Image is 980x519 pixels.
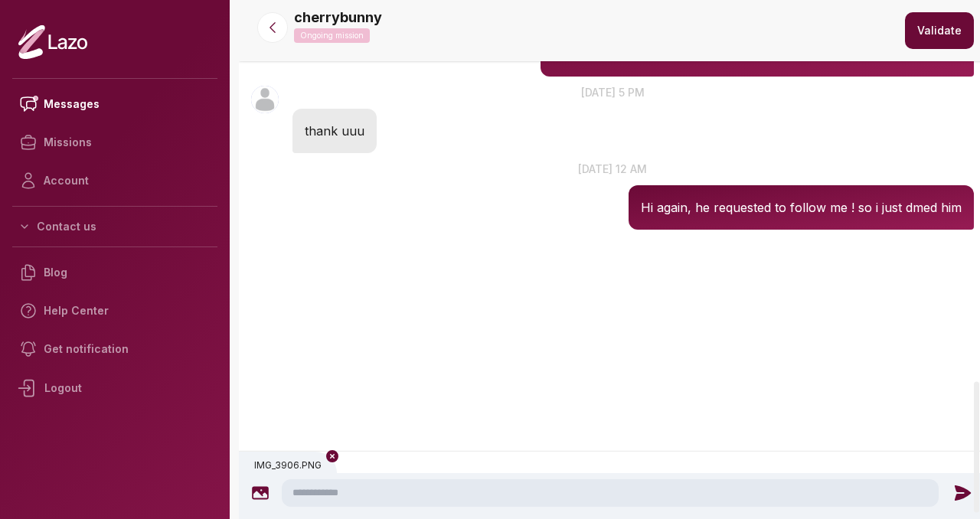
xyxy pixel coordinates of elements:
a: Messages [12,85,217,123]
span: IMG_3906.PNG [254,459,322,471]
p: Ongoing mission [294,28,370,43]
a: Help Center [12,292,217,330]
p: Hi again, he requested to follow me ! so i just dmed him [641,197,962,217]
p: thank uuu [305,121,364,141]
a: Missions [12,123,217,162]
button: Contact us [12,213,217,240]
a: Get notification [12,330,217,368]
div: Logout [12,368,217,408]
p: cherrybunny [294,7,382,28]
button: Validate [905,12,974,49]
a: Account [12,162,217,200]
a: Blog [12,253,217,292]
